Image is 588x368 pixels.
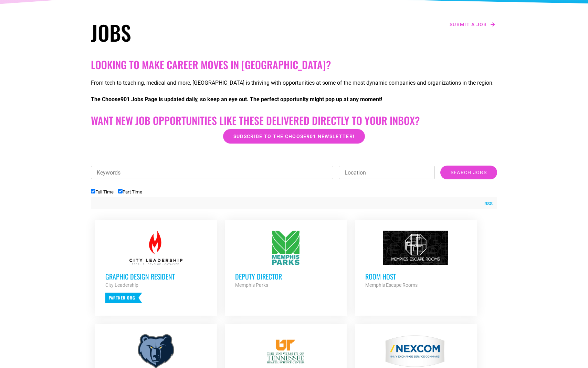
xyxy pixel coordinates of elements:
input: Keywords [91,166,333,179]
label: Part Time [118,189,142,194]
input: Search Jobs [440,166,497,179]
strong: City Leadership [105,282,138,288]
a: Room Host Memphis Escape Rooms [355,220,477,299]
a: Deputy Director Memphis Parks [225,220,347,299]
a: RSS [481,200,493,207]
h3: Graphic Design Resident [105,272,207,281]
p: Partner Org [105,293,142,303]
span: Submit a job [450,22,487,27]
h1: Jobs [91,20,291,45]
a: Graphic Design Resident City Leadership Partner Org [95,220,217,313]
input: Location [339,166,435,179]
h2: Want New Job Opportunities like these Delivered Directly to your Inbox? [91,114,497,127]
strong: Memphis Parks [235,282,268,288]
strong: The Choose901 Jobs Page is updated daily, so keep an eye out. The perfect opportunity might pop u... [91,96,382,103]
input: Part Time [118,189,123,193]
h3: Deputy Director [235,272,336,281]
span: Subscribe to the Choose901 newsletter! [233,134,355,139]
h3: Room Host [365,272,466,281]
strong: Memphis Escape Rooms [365,282,418,288]
label: Full Time [91,189,114,194]
h2: Looking to make career moves in [GEOGRAPHIC_DATA]? [91,59,497,71]
input: Full Time [91,189,95,193]
a: Submit a job [448,20,497,29]
a: Subscribe to the Choose901 newsletter! [223,129,365,144]
p: From tech to teaching, medical and more, [GEOGRAPHIC_DATA] is thriving with opportunities at some... [91,79,497,87]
